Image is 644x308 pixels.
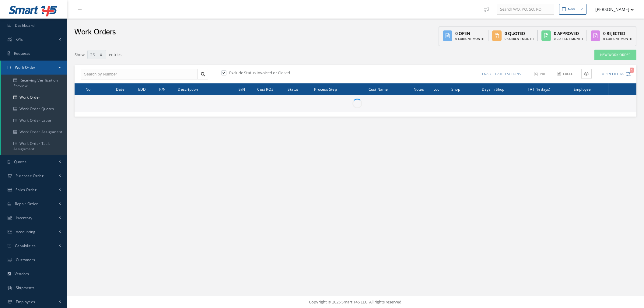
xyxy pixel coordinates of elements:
[1,92,67,103] a: Work Order
[16,257,35,262] span: Customers
[16,229,36,234] span: Accounting
[455,30,484,37] div: 0 Open
[554,30,583,37] div: 0 Approved
[505,37,534,41] div: 0 Current Month
[1,103,67,115] a: Work Order Quotes
[220,70,355,77] div: Exclude Status Invoiced or Closed
[531,69,550,79] button: PDF
[74,28,116,37] h2: Work Orders
[86,86,90,92] span: No
[414,86,424,92] span: Notes
[559,4,586,15] button: New
[455,37,484,41] div: 0 Current Month
[15,23,35,28] span: Dashboard
[138,86,146,92] span: EDD
[16,285,35,290] span: Shipments
[109,49,121,58] label: entries
[451,86,460,92] span: Shop
[369,86,388,92] span: Cust Name
[596,69,631,79] button: Open Filters1
[574,86,591,92] span: Employee
[16,299,35,304] span: Employees
[555,69,577,79] button: Excel
[590,3,634,15] button: [PERSON_NAME]
[1,75,67,92] a: Receiving Verification Preview
[288,86,299,92] span: Status
[116,86,124,92] span: Date
[14,51,30,56] span: Requests
[1,115,67,126] a: Work Order Labor
[178,86,198,92] span: Description
[75,49,85,58] label: Show
[433,86,439,92] span: Loc
[15,271,29,276] span: Vendors
[16,173,44,178] span: Purchase Order
[159,86,166,92] span: P/N
[228,70,290,75] label: Exclude Status Invoiced or Closed
[16,187,37,192] span: Sales Order
[568,7,575,12] div: New
[14,159,27,164] span: Quotes
[482,86,504,92] span: Days in Shop
[1,138,67,155] a: Work Order Task Assignment
[15,201,38,206] span: Repair Order
[476,69,527,79] button: Enable batch actions
[81,69,198,80] input: Search by Number
[16,215,33,220] span: Inventory
[528,86,551,92] span: TAT (in days)
[594,50,636,60] a: New Work Order
[630,68,634,73] span: 1
[16,37,23,42] span: KPIs
[239,86,245,92] span: S/N
[603,37,632,41] div: 0 Current Month
[1,61,67,75] a: Work Order
[314,86,337,92] span: Process Step
[15,243,36,248] span: Capabilities
[497,4,554,15] input: Search WO, PO, SO, RO
[73,299,638,305] div: Copyright © 2025 Smart 145 LLC. All rights reserved.
[1,126,67,138] a: Work Order Assignment
[505,30,534,37] div: 0 Quoted
[603,30,632,37] div: 0 Rejected
[554,37,583,41] div: 0 Current Month
[257,86,274,92] span: Cust RO#
[15,65,36,70] span: Work Order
